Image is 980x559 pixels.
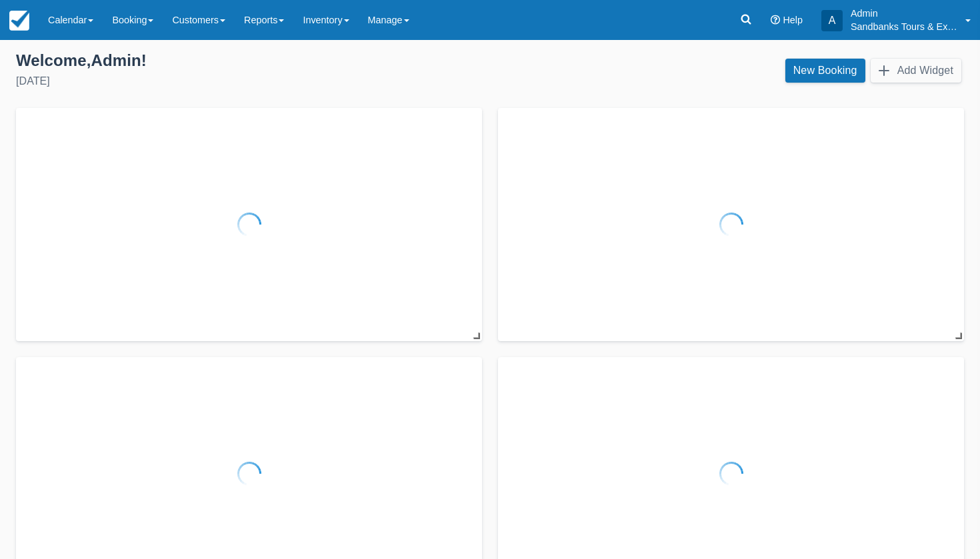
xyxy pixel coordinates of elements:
p: Sandbanks Tours & Experiences [851,20,957,33]
button: Add Widget [871,59,961,83]
div: Welcome , Admin ! [16,51,479,71]
div: [DATE] [16,73,479,89]
img: checkfront-main-nav-mini-logo.png [9,11,29,31]
a: New Booking [785,59,865,83]
div: A [821,10,843,31]
i: Help [771,15,780,25]
span: Help [783,15,803,25]
p: Admin [851,7,957,20]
